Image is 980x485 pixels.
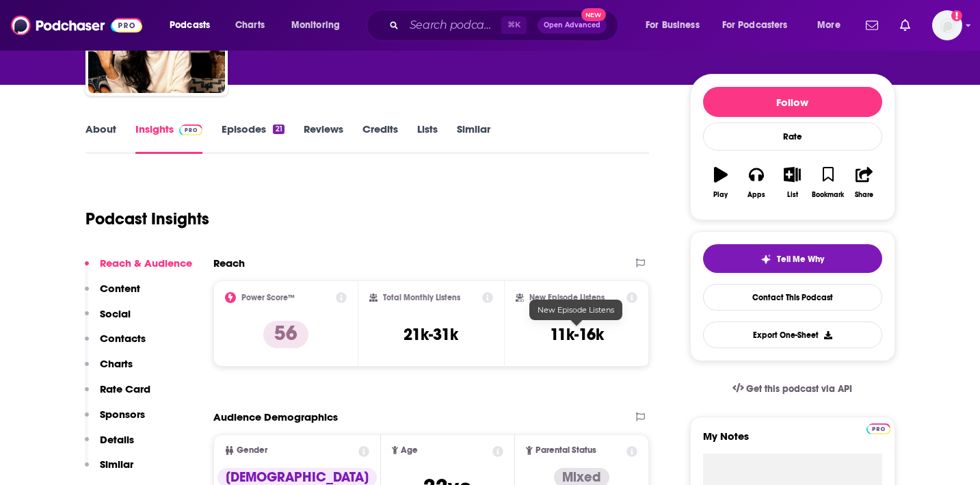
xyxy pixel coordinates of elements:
[808,14,858,36] button: open menu
[291,16,340,35] span: Monitoring
[538,305,614,315] span: New Episode Listens
[100,433,134,446] p: Details
[457,122,490,154] a: Similar
[85,282,140,307] button: Content
[855,191,873,199] div: Share
[932,10,962,40] span: Logged in as AutumnKatie
[100,307,131,320] p: Social
[179,124,203,135] img: Podchaser Pro
[170,16,210,35] span: Podcasts
[213,410,338,423] h2: Audience Demographics
[746,383,852,395] span: Get this podcast via API
[100,357,133,370] p: Charts
[777,254,824,265] span: Tell Me Why
[760,254,771,265] img: tell me why sparkle
[544,22,600,29] span: Open Advanced
[85,332,146,357] button: Contacts
[787,191,798,199] div: List
[85,408,145,433] button: Sponsors
[237,446,267,455] span: Gender
[273,124,284,134] div: 21
[747,191,765,199] div: Apps
[860,14,884,37] a: Show notifications dropdown
[85,433,134,458] button: Details
[11,12,142,38] img: Podchaser - Follow, Share and Rate Podcasts
[263,321,308,348] p: 56
[85,382,150,408] button: Rate Card
[581,8,606,21] span: New
[703,158,739,207] button: Play
[85,122,116,154] a: About
[636,14,717,36] button: open menu
[222,122,284,154] a: Episodes21
[213,257,245,270] h2: Reach
[100,458,133,471] p: Similar
[895,14,916,37] a: Show notifications dropdown
[703,87,882,117] button: Follow
[866,421,890,434] a: Pro website
[703,322,882,348] button: Export One-Sheet
[538,17,607,34] button: Open AdvancedNew
[282,14,358,36] button: open menu
[383,293,460,302] h2: Total Monthly Listens
[241,293,295,302] h2: Power Score™
[774,158,810,207] button: List
[501,16,527,34] span: ⌘ K
[703,122,882,150] div: Rate
[703,430,882,454] label: My Notes
[85,307,131,332] button: Social
[85,257,192,282] button: Reach & Audience
[810,158,846,207] button: Bookmark
[932,10,962,40] button: Show profile menu
[100,332,146,345] p: Contacts
[417,122,438,154] a: Lists
[160,14,228,36] button: open menu
[866,423,890,434] img: Podchaser Pro
[817,16,840,35] span: More
[85,357,133,382] button: Charts
[235,16,265,35] span: Charts
[713,191,728,199] div: Play
[812,191,844,199] div: Bookmark
[401,446,418,455] span: Age
[403,324,458,345] h3: 21k-31k
[304,122,343,154] a: Reviews
[135,122,203,154] a: InsightsPodchaser Pro
[380,10,631,41] div: Search podcasts, credits, & more...
[703,244,882,273] button: tell me why sparkleTell Me Why
[404,14,501,36] input: Search podcasts, credits, & more...
[535,446,596,455] span: Parental Status
[703,284,882,311] a: Contact This Podcast
[85,209,209,229] h1: Podcast Insights
[646,16,700,35] span: For Business
[226,14,273,36] a: Charts
[951,10,962,21] svg: Add a profile image
[529,293,605,302] h2: New Episode Listens
[85,458,133,483] button: Similar
[739,158,774,207] button: Apps
[362,122,398,154] a: Credits
[100,382,150,395] p: Rate Card
[100,408,145,421] p: Sponsors
[100,257,192,270] p: Reach & Audience
[722,16,788,35] span: For Podcasters
[721,372,864,406] a: Get this podcast via API
[846,158,882,207] button: Share
[550,324,604,345] h3: 11k-16k
[100,282,140,295] p: Content
[713,14,808,36] button: open menu
[932,10,962,40] img: User Profile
